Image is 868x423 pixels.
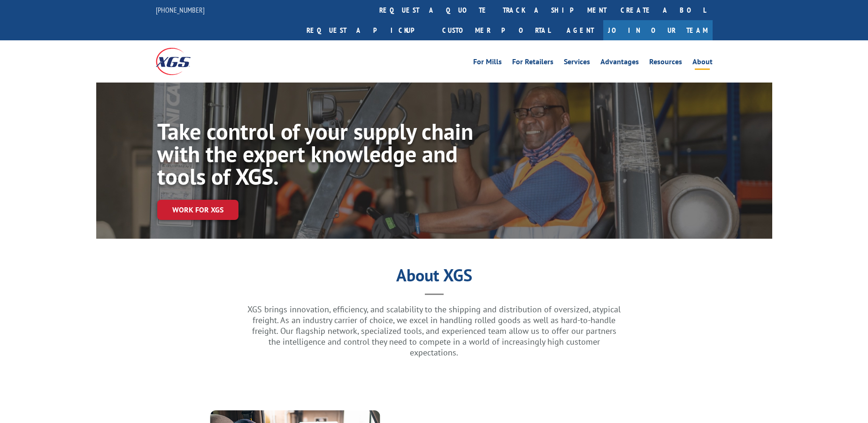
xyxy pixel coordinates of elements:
[512,58,553,68] a: For Retailers
[300,20,435,40] a: Request a pickup
[649,58,682,68] a: Resources
[473,58,502,68] a: For Mills
[603,20,713,40] a: Join Our Team
[435,20,557,40] a: Customer Portal
[600,58,639,68] a: Advantages
[156,5,205,15] a: [PHONE_NUMBER]
[557,20,603,40] a: Agent
[157,200,238,220] a: Work for XGS
[692,58,713,68] a: About
[96,269,772,287] h1: About XGS
[564,58,590,68] a: Services
[246,304,622,358] p: XGS brings innovation, efficiency, and scalability to the shipping and distribution of oversized,...
[157,120,476,192] h1: Take control of your supply chain with the expert knowledge and tools of XGS.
